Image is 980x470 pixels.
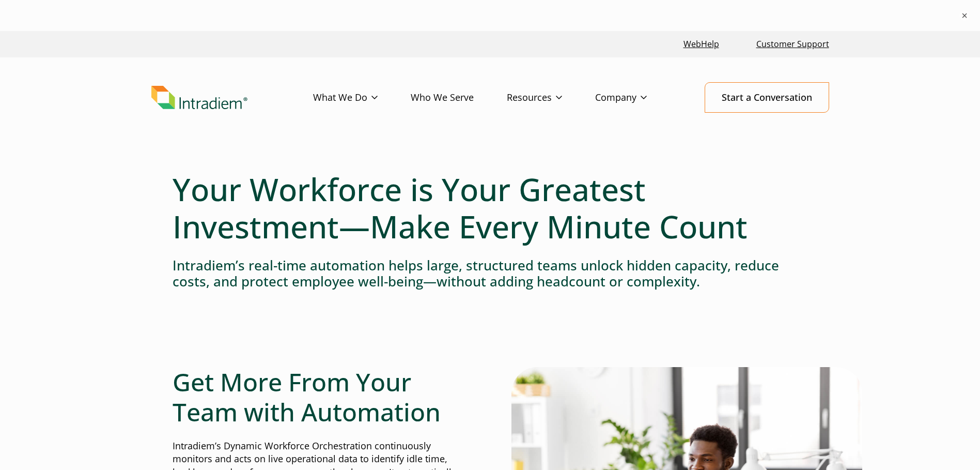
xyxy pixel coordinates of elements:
[752,33,833,55] a: Customer Support
[173,171,808,245] h1: Your Workforce is Your Greatest Investment—Make Every Minute Count
[507,83,595,113] a: Resources
[705,82,829,113] a: Start a Conversation
[313,83,411,113] a: What We Do
[411,83,507,113] a: Who We Serve
[679,33,723,55] a: Link opens in a new window
[151,86,247,110] img: Intradiem
[151,86,313,110] a: Link to homepage of Intradiem
[595,83,680,113] a: Company
[173,257,808,290] h4: Intradiem’s real-time automation helps large, structured teams unlock hidden capacity, reduce cos...
[959,10,970,21] button: ×
[173,367,469,427] h2: Get More From Your Team with Automation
